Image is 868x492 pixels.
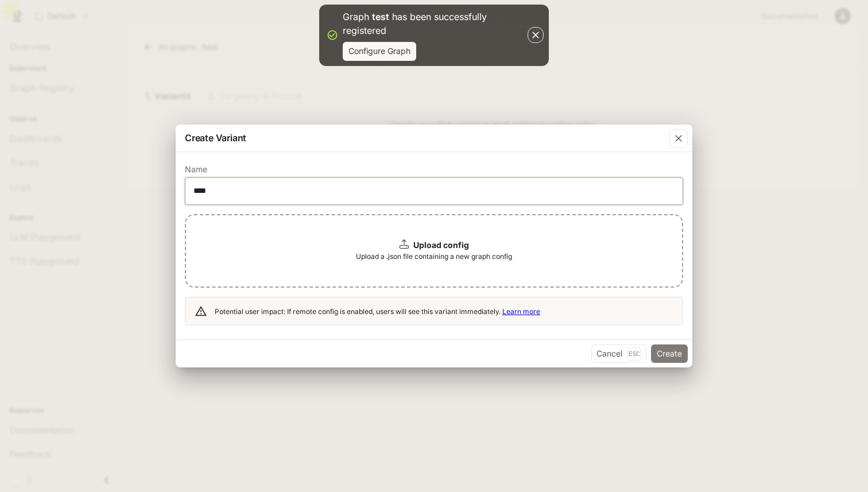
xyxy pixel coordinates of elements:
button: Configure Graph [343,42,416,61]
button: CancelEsc [591,344,646,363]
p: test [372,11,389,22]
p: Graph has been successfully registered [343,10,525,37]
button: Create [651,344,688,363]
p: Create Variant [185,131,246,145]
a: Learn more [502,307,540,316]
span: Potential user impact: If remote config is enabled, users will see this variant immediately. [215,307,540,316]
p: Esc [627,347,641,360]
b: Upload config [413,240,469,250]
span: Upload a .json file containing a new graph config [356,251,512,262]
p: Name [185,165,207,173]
